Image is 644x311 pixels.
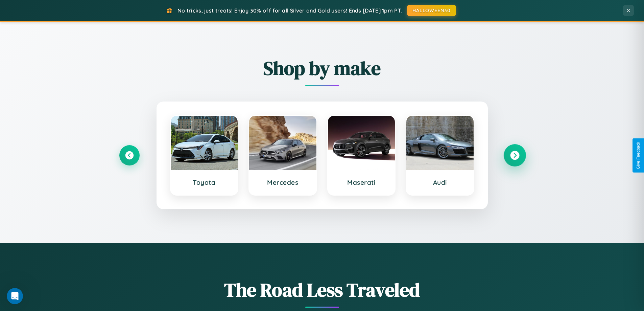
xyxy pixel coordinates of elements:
h3: Maserati [335,178,388,186]
span: No tricks, just treats! Enjoy 30% off for all Silver and Gold users! Ends [DATE] 1pm PT. [177,7,402,14]
button: HALLOWEEN30 [407,5,456,16]
div: Give Feedback [636,142,641,169]
h1: The Road Less Traveled [119,277,525,303]
h3: Audi [413,178,467,186]
h3: Mercedes [256,178,310,186]
iframe: Intercom live chat [7,288,23,304]
h3: Toyota [177,178,231,186]
h2: Shop by make [119,55,525,81]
